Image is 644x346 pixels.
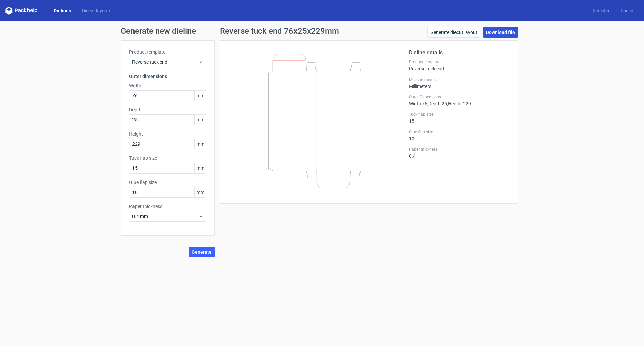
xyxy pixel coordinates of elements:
span: mm [194,163,206,173]
span: mm [194,91,206,101]
label: Measurements [409,77,509,82]
a: Diecut layouts [76,7,117,14]
span: 0.4 mm [132,213,198,220]
div: 10 [409,129,509,141]
h1: Generate new dieline [121,27,523,35]
label: Tuck flap size [129,155,206,161]
a: Generate diecut layout [427,27,480,38]
label: Depth [129,106,206,113]
span: Reverse tuck end [132,59,198,65]
a: Dielines [48,7,76,14]
a: Register [587,7,615,14]
h1: Reverse tuck end 76x25x229mm [220,27,339,35]
span: , Depth : 25 [427,101,447,106]
span: , Height : 229 [447,101,471,106]
label: Outer Dimensions [409,94,509,100]
a: Download file [483,27,518,38]
div: Reverse tuck end [409,59,509,71]
label: Product template [409,59,509,65]
a: Log in [615,7,639,14]
div: 15 [409,112,509,124]
label: Glue flap size [409,129,509,135]
span: mm [194,115,206,125]
label: Product template [129,49,206,55]
h2: Dieline details [409,49,509,57]
span: Width : 76 [409,101,427,106]
button: Generate [189,247,215,257]
label: Glue flap size [129,179,206,186]
span: mm [194,139,206,149]
h3: Outer dimensions [129,73,206,80]
span: mm [194,187,206,197]
label: Height [129,131,206,137]
label: Paper thickness [129,203,206,210]
div: Millimeters [409,77,509,89]
div: 0.4 [409,147,509,159]
label: Paper thickness [409,147,509,152]
span: Generate [192,250,212,254]
label: Tuck flap size [409,112,509,117]
label: Width [129,82,206,89]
